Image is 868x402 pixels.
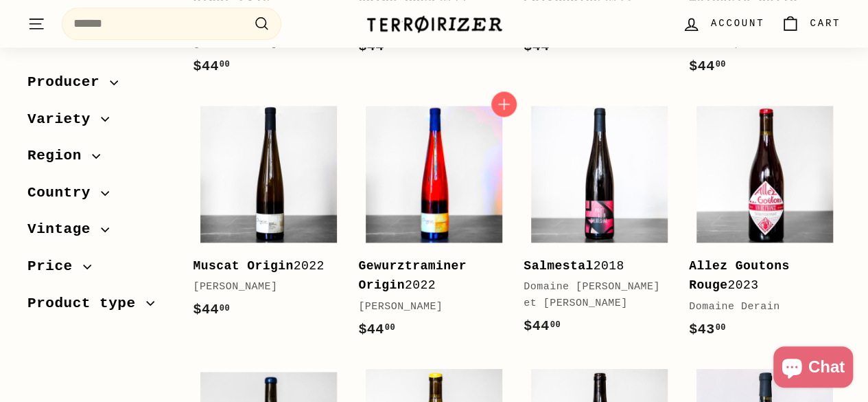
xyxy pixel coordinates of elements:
[193,58,230,74] span: $44
[358,322,395,337] span: $44
[715,323,725,333] sup: 00
[524,279,661,312] div: Domaine [PERSON_NAME] et [PERSON_NAME]
[715,60,725,69] sup: 00
[524,259,593,273] b: Salmestal
[27,104,171,142] button: Variety
[193,259,293,273] b: Muscat Origin
[27,255,83,278] span: Price
[27,218,101,241] span: Vintage
[524,38,561,54] span: $44
[524,98,675,352] a: Salmestal2018Domaine [PERSON_NAME] et [PERSON_NAME]
[27,141,171,178] button: Region
[769,346,857,391] inbox-online-store-chat: Shopify online store chat
[27,71,110,94] span: Producer
[220,304,230,313] sup: 00
[193,302,230,317] span: $44
[689,259,789,293] b: Allez Goutons Rouge
[27,144,92,168] span: Region
[358,256,496,296] div: 2022
[385,323,395,333] sup: 00
[27,67,171,104] button: Producer
[27,252,171,289] button: Price
[550,320,561,330] sup: 00
[27,108,101,131] span: Variety
[358,299,496,315] div: [PERSON_NAME]
[524,256,661,276] div: 2018
[358,259,467,293] b: Gewurztraminer Origin
[358,38,395,54] span: $44
[711,16,764,31] span: Account
[27,289,171,326] button: Product type
[773,3,849,44] a: Cart
[674,3,773,44] a: Account
[689,58,726,74] span: $44
[689,98,841,355] a: Allez Goutons Rouge2023Domaine Derain
[689,299,827,315] div: Domaine Derain
[193,98,344,335] a: Muscat Origin2022[PERSON_NAME]
[193,279,331,295] div: [PERSON_NAME]
[193,256,331,276] div: 2022
[27,181,101,205] span: Country
[27,292,146,315] span: Product type
[810,16,841,31] span: Cart
[358,98,510,355] a: Gewurztraminer Origin2022[PERSON_NAME]
[220,60,230,69] sup: 00
[689,322,726,337] span: $43
[689,256,827,296] div: 2023
[524,318,561,334] span: $44
[27,214,171,252] button: Vintage
[27,178,171,215] button: Country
